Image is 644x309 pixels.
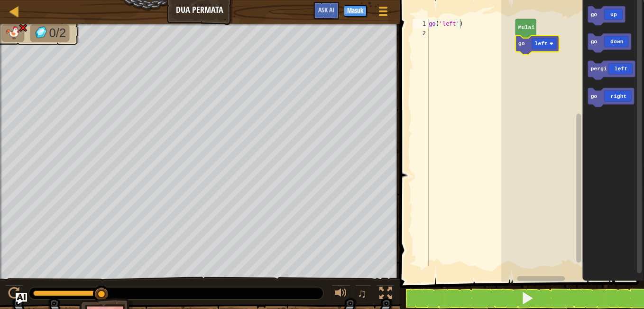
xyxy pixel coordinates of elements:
button: Ask AI [313,2,339,19]
button: Atur suara [331,285,350,304]
text: go [518,40,524,47]
button: Ask AI [16,293,27,304]
text: go [590,94,597,100]
button: Tampilkan menu permainan [371,2,395,24]
text: left [534,40,548,47]
div: 2 [413,29,429,38]
text: Mulai [518,24,534,30]
li: Kumpulkan permata. [30,24,69,42]
text: go [590,11,597,18]
button: Alihkan layar penuh [376,285,395,304]
button: Masuk [344,5,367,17]
text: pergi [590,66,607,72]
button: Ctrl + P: Play [5,285,24,304]
button: ♫ [355,285,371,304]
li: Your hero must survive. [1,24,24,42]
span: 0/2 [49,26,66,40]
span: ♫ [357,286,367,300]
text: go [590,39,597,45]
div: 1 [413,19,429,29]
span: Ask AI [318,5,334,14]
